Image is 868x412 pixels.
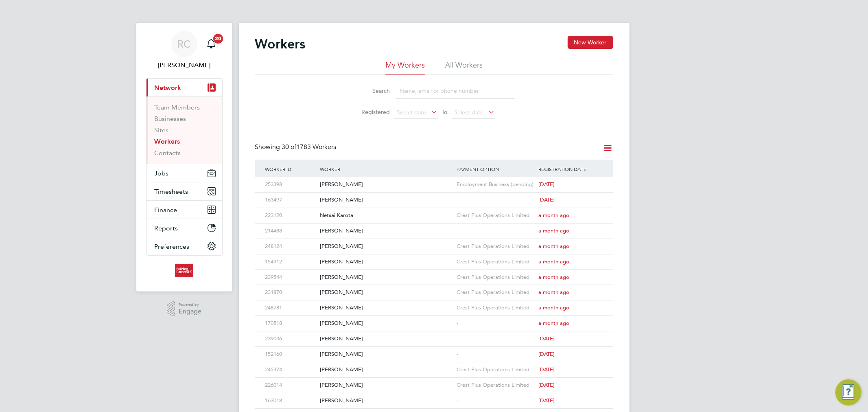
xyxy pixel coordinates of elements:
[155,224,178,232] span: Reports
[282,143,337,151] span: 1783 Workers
[318,347,455,362] div: [PERSON_NAME]
[263,270,318,285] div: 239544
[255,143,338,151] div: Showing
[146,96,222,164] div: Network
[282,143,297,151] span: 30 of
[263,254,318,270] div: 154912
[146,31,223,70] a: RC[PERSON_NAME]
[455,239,537,254] div: Crest Plus Operations Limited
[455,254,537,270] div: Crest Plus Operations Limited
[263,208,318,223] div: 223120
[538,196,555,203] span: [DATE]
[155,188,188,195] span: Timesheets
[318,362,455,377] div: [PERSON_NAME]
[155,115,186,123] a: Businesses
[455,331,537,346] div: -
[263,316,605,322] a: 170518[PERSON_NAME]-a month ago
[155,84,181,92] span: Network
[538,289,569,296] span: a month ago
[263,331,605,338] a: 239036[PERSON_NAME]-[DATE]
[263,362,318,377] div: 245374
[263,239,605,245] a: 248124[PERSON_NAME]Crest Plus Operations Limiteda month ago
[455,224,537,239] div: -
[396,83,515,99] input: Name, email or phone number
[318,177,455,192] div: [PERSON_NAME]
[318,378,455,393] div: [PERSON_NAME]
[538,381,555,388] span: [DATE]
[538,335,555,342] span: [DATE]
[263,346,605,353] a: 152160[PERSON_NAME]-[DATE]
[318,160,455,178] div: Worker
[146,60,223,70] span: Rhys Cook
[263,393,605,400] a: 163018[PERSON_NAME]-[DATE]
[178,39,191,49] span: RC
[455,160,537,178] div: Payment Option
[263,285,318,300] div: 231870
[263,347,318,362] div: 152160
[263,160,318,178] div: Worker ID
[179,308,201,315] span: Engage
[255,36,306,52] h2: Workers
[455,193,537,208] div: -
[136,23,232,291] nav: Main navigation
[538,243,569,250] span: a month ago
[318,270,455,285] div: [PERSON_NAME]
[146,264,223,277] a: Go to home page
[455,285,537,300] div: Crest Plus Operations Limited
[538,320,569,327] span: a month ago
[263,177,605,184] a: 253398[PERSON_NAME]Employment Business (pending)[DATE]
[455,177,537,192] div: Employment Business (pending)
[203,31,219,57] a: 20
[538,212,569,219] span: a month ago
[155,243,190,250] span: Preferences
[439,107,450,117] span: To
[354,87,390,94] label: Search
[455,378,537,393] div: Crest Plus Operations Limited
[445,60,483,75] li: All Workers
[318,193,455,208] div: [PERSON_NAME]
[263,270,605,276] a: 239544[PERSON_NAME]Crest Plus Operations Limiteda month ago
[538,181,555,188] span: [DATE]
[455,109,484,116] span: Select date
[318,285,455,300] div: [PERSON_NAME]
[263,300,318,316] div: 248781
[155,103,200,111] a: Team Members
[263,177,318,192] div: 253398
[263,285,605,291] a: 231870[PERSON_NAME]Crest Plus Operations Limiteda month ago
[179,301,201,308] span: Powered by
[455,270,537,285] div: Crest Plus Operations Limited
[318,300,455,316] div: [PERSON_NAME]
[835,379,861,405] button: Engage Resource Center
[455,393,537,408] div: -
[146,79,222,96] button: Network
[455,208,537,223] div: Crest Plus Operations Limited
[538,351,555,357] span: [DATE]
[538,227,569,234] span: a month ago
[318,208,455,223] div: Netsai Karota
[455,316,537,331] div: -
[263,377,605,384] a: 226014[PERSON_NAME]Crest Plus Operations Limited[DATE]
[318,254,455,270] div: [PERSON_NAME]
[318,393,455,408] div: [PERSON_NAME]
[538,397,555,404] span: [DATE]
[318,331,455,346] div: [PERSON_NAME]
[354,108,390,116] label: Registered
[155,169,169,177] span: Jobs
[155,126,169,134] a: Sites
[263,223,605,230] a: 214488[PERSON_NAME]-a month ago
[263,239,318,254] div: 248124
[538,274,569,281] span: a month ago
[263,300,605,307] a: 248781[PERSON_NAME]Crest Plus Operations Limiteda month ago
[263,208,605,215] a: 223120Netsai KarotaCrest Plus Operations Limiteda month ago
[155,138,180,145] a: Workers
[263,254,605,261] a: 154912[PERSON_NAME]Crest Plus Operations Limiteda month ago
[397,109,426,116] span: Select date
[263,224,318,239] div: 214488
[455,347,537,362] div: -
[568,36,613,49] button: New Worker
[455,300,537,316] div: Crest Plus Operations Limited
[538,258,569,265] span: a month ago
[146,219,222,237] button: Reports
[318,239,455,254] div: [PERSON_NAME]
[263,193,318,208] div: 163497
